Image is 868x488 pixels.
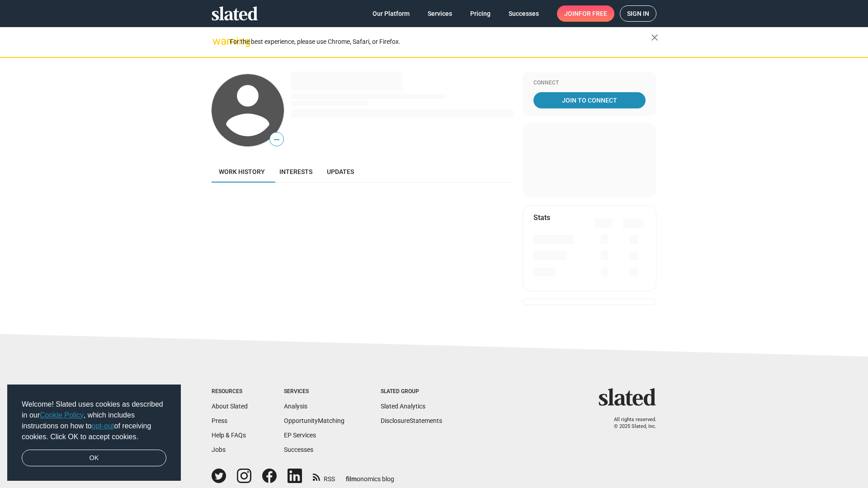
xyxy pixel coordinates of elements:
[284,403,307,410] a: Analysis
[270,134,283,145] span: —
[557,5,614,22] a: Joinfor free
[284,446,313,453] a: Successes
[533,80,646,87] div: Connect
[428,5,452,22] span: Services
[279,168,312,175] span: Interests
[313,469,335,483] a: RSS
[501,5,546,22] a: Successes
[346,468,394,483] a: filmonomics blog
[219,168,265,175] span: Work history
[284,417,344,424] a: OpportunityMatching
[284,432,316,439] a: EP Services
[40,411,84,419] a: Cookie Policy
[381,388,442,395] div: Slated Group
[212,446,226,453] a: Jobs
[509,5,539,22] span: Successes
[381,417,442,424] a: DisclosureStatements
[620,5,656,22] a: Sign in
[381,403,425,410] a: Slated Analytics
[22,450,166,467] a: dismiss cookie message
[604,417,656,430] p: All rights reserved. © 2025 Slated, Inc.
[212,432,246,439] a: Help & FAQs
[470,5,491,22] span: Pricing
[212,161,272,183] a: Work history
[272,161,320,183] a: Interests
[22,399,166,442] span: Welcome! Slated uses cookies as described in our , which includes instructions on how to of recei...
[533,213,550,222] mat-card-title: Stats
[535,92,644,108] span: Join To Connect
[327,168,354,175] span: Updates
[212,36,223,47] mat-icon: warning
[212,403,248,410] a: About Slated
[463,5,498,22] a: Pricing
[649,32,660,43] mat-icon: close
[564,5,607,22] span: Join
[420,5,459,22] a: Services
[320,161,361,183] a: Updates
[373,5,410,22] span: Our Platform
[92,422,114,430] a: opt-out
[7,385,181,481] div: cookieconsent
[284,388,344,395] div: Services
[533,92,646,108] a: Join To Connect
[212,388,248,395] div: Resources
[346,475,357,483] span: film
[365,5,417,22] a: Our Platform
[230,36,651,48] div: For the best experience, please use Chrome, Safari, or Firefox.
[212,417,227,424] a: Press
[579,5,607,22] span: for free
[627,6,649,21] span: Sign in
